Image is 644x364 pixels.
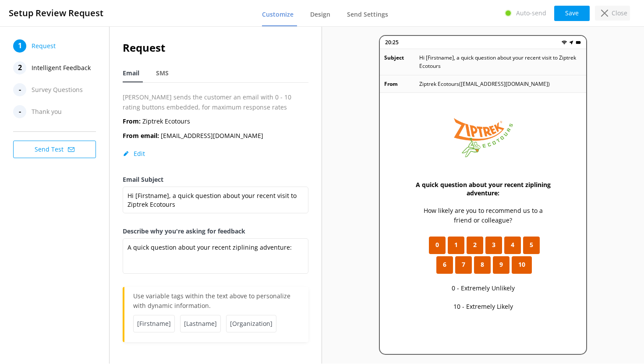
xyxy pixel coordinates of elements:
[13,141,96,158] button: Send Test
[415,206,551,226] p: How likely are you to recommend us to a friend or colleague?
[435,240,439,250] span: 0
[123,131,159,140] b: From email:
[123,238,308,274] textarea: A quick question about your recent ziplining adventure:
[310,10,330,19] span: Design
[454,240,458,250] span: 1
[473,240,477,250] span: 2
[576,40,581,45] img: battery.png
[123,92,308,112] p: [PERSON_NAME] sends the customer an email with 0 - 10 rating buttons embedded, for maximum respon...
[9,6,103,20] h3: Setup Review Request
[226,315,276,332] span: [Organization]
[511,240,514,250] span: 4
[419,53,582,70] p: Hi [Firstname], a quick question about your recent visit to Ziptrek Ecotours
[123,39,308,56] h2: Request
[13,105,26,118] div: -
[452,283,515,293] p: 0 - Extremely Unlikely
[123,69,139,78] span: Email
[32,83,83,96] span: Survey Questions
[180,315,221,332] span: [Lastname]
[569,40,574,45] img: near-me.png
[499,260,503,269] span: 9
[530,240,533,250] span: 5
[123,117,190,126] p: Ziptrek Ecotours
[13,83,26,96] div: -
[562,40,567,45] img: wifi.png
[462,260,465,269] span: 7
[384,53,419,70] p: Subject
[156,69,169,78] span: SMS
[554,6,590,21] button: Save
[262,10,294,19] span: Customize
[133,291,300,315] p: Use variable tags within the text above to personalize with dynamic information.
[419,80,550,88] p: Ziptrek Ecotours ( [EMAIL_ADDRESS][DOMAIN_NAME] )
[123,226,308,236] label: Describe why you're asking for feedback
[123,149,145,158] button: Edit
[123,187,308,213] textarea: Hi [Firstname], a quick question about your recent visit to Ziptrek Ecotours
[32,39,56,53] span: Request
[518,260,525,269] span: 10
[415,180,551,197] h3: A quick question about your recent ziplining adventure:
[133,315,175,332] span: [Firstname]
[123,117,141,125] b: From:
[612,8,627,18] p: Close
[13,61,26,74] div: 2
[385,38,399,46] p: 20:25
[347,10,388,19] span: Send Settings
[123,131,263,141] p: [EMAIL_ADDRESS][DOMAIN_NAME]
[32,61,91,74] span: Intelligent Feedback
[516,8,546,18] p: Auto-send
[123,175,308,184] label: Email Subject
[453,302,513,311] p: 10 - Extremely Likely
[13,39,26,53] div: 1
[384,80,419,88] p: From
[492,240,495,250] span: 3
[481,260,484,269] span: 8
[32,105,62,118] span: Thank you
[443,260,446,269] span: 6
[444,110,522,163] img: 40-1614892838.png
